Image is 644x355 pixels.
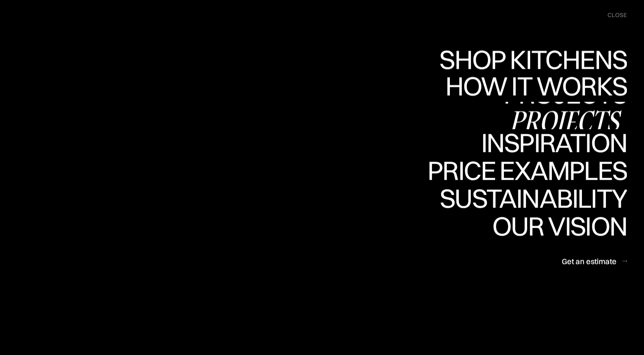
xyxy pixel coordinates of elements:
[470,130,627,156] div: Inspiration
[470,156,627,183] div: Inspiration
[443,72,627,99] div: How it works
[504,107,627,134] div: Projects
[486,213,627,240] a: Our visionOur vision
[433,185,627,211] div: Sustainability
[427,157,627,185] a: Price examplesPrice examples
[562,256,617,266] div: Get an estimate
[562,252,627,270] a: Get an estimate
[435,73,627,99] div: Shop Kitchens
[504,102,627,130] a: ProjectsProjects
[433,185,627,213] a: SustainabilitySustainability
[427,157,627,184] div: Price examples
[443,99,627,126] div: How it works
[443,74,627,102] a: How it worksHow it works
[470,130,627,157] a: InspirationInspiration
[435,46,627,73] div: Shop Kitchens
[435,46,627,74] a: Shop KitchensShop Kitchens
[486,213,627,239] div: Our vision
[427,184,627,211] div: Price examples
[486,239,627,266] div: Our vision
[600,8,627,23] div: menu
[607,11,627,19] div: close
[433,211,627,238] div: Sustainability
